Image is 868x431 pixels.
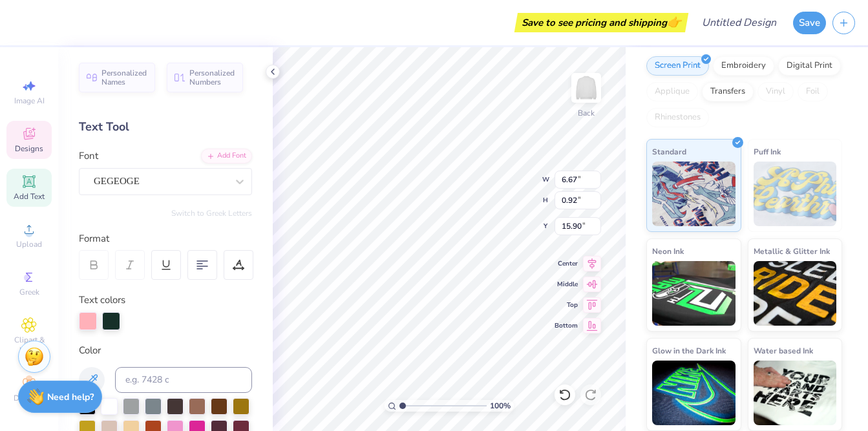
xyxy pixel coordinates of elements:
[79,118,252,136] div: Text Tool
[793,12,826,34] button: Save
[754,244,830,258] span: Metallic & Glitter Ink
[19,287,39,297] span: Greek
[652,361,736,425] img: Glow in the Dark Ink
[646,56,709,76] div: Screen Print
[115,367,252,393] input: e.g. 7428 c
[754,145,781,158] span: Puff Ink
[14,393,45,403] span: Decorate
[15,143,43,154] span: Designs
[652,261,736,326] img: Neon Ink
[652,344,726,357] span: Glow in the Dark Ink
[79,293,125,308] label: Text colors
[201,149,252,163] div: Add Font
[754,162,837,226] img: Puff Ink
[713,56,774,76] div: Embroidery
[754,361,837,425] img: Water based Ink
[555,321,578,330] span: Bottom
[778,56,841,76] div: Digital Print
[171,208,252,218] button: Switch to Greek Letters
[555,259,578,268] span: Center
[754,261,837,326] img: Metallic & Glitter Ink
[652,162,736,226] img: Standard
[692,10,787,36] input: Untitled Design
[646,82,698,101] div: Applique
[757,82,794,101] div: Vinyl
[189,68,235,87] span: Personalized Numbers
[79,231,253,246] div: Format
[798,82,828,101] div: Foil
[101,68,147,87] span: Personalized Names
[555,300,578,310] span: Top
[578,107,595,119] div: Back
[754,344,813,357] span: Water based Ink
[47,391,94,403] strong: Need help?
[490,400,511,412] span: 100 %
[667,14,681,30] span: 👉
[6,335,52,355] span: Clipart & logos
[16,239,42,249] span: Upload
[518,13,685,32] div: Save to see pricing and shipping
[652,145,686,158] span: Standard
[652,244,684,258] span: Neon Ink
[573,75,599,101] img: Back
[79,343,252,358] div: Color
[14,191,45,202] span: Add Text
[702,82,754,101] div: Transfers
[79,149,98,163] label: Font
[14,96,45,106] span: Image AI
[555,280,578,289] span: Middle
[646,108,709,127] div: Rhinestones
